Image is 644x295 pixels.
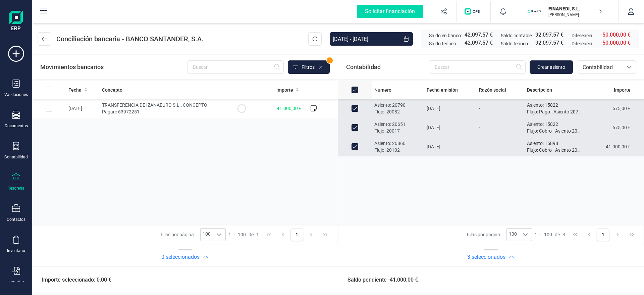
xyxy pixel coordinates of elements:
img: Logo de OPS [465,8,482,15]
span: Saldo pendiente -41.000,00 € [339,276,418,284]
span: 3 [562,231,565,238]
td: [DATE] [424,99,476,118]
span: Contabilidad [346,62,381,72]
span: 42.097,57 € [465,39,493,47]
span: 1 [228,231,231,238]
div: Importar [8,279,24,285]
span: Movimientos bancarios [40,62,104,72]
span: Razón social [479,87,506,93]
div: All items unselected [46,87,52,93]
span: Filtros [302,64,315,70]
div: Filas por página: [467,228,532,241]
td: [DATE] [424,137,476,156]
div: Contabilidad [4,154,28,160]
p: FINANEDI, S.L. [548,5,602,12]
span: Fecha emisión [427,87,458,93]
button: Last Page [319,228,332,241]
div: Validaciones [4,92,28,97]
span: Diferencia: [572,40,593,47]
div: Row Selected 828203ae-3456-4cb6-8908-f4a1bb3c9128 [46,105,52,112]
td: 675,00 € [585,99,644,118]
span: 92.097,57 € [535,31,563,39]
span: -50.000,00 € [601,39,631,47]
span: Saldo teórico: [501,40,529,47]
div: Row Unselected a6b3f959-0e8e-4783-a336-97d55618dba4 [352,105,358,112]
span: 100 [238,231,246,238]
button: Choose Date [399,32,413,46]
span: Concepto [102,87,122,93]
div: Row Unselected 6bafc2cb-c17e-4eee-9a13-4f0b86e78c0a [352,124,358,131]
td: [DATE] [66,99,99,118]
p: [PERSON_NAME] [548,12,602,17]
p: Asiento: 20790 [374,102,421,108]
td: - [476,118,524,137]
span: Importe [276,87,293,93]
img: Logo Finanedi [9,11,23,32]
span: de [555,231,560,238]
p: Flujo: Cobro - Asiento 20651. [527,128,583,134]
div: - [228,231,259,238]
span: TRANSFERENCIA DE IZANAEURO S.L., CONCEPTO Pagaré 63972251. [102,102,207,114]
input: Buscar [429,60,526,74]
span: Saldo en banco: [429,32,462,39]
p: Asiento: 20651 [374,121,421,128]
p: Flujo: 20102 [374,147,421,153]
span: Crear asiento [537,64,565,70]
span: Diferencia: [572,32,593,39]
span: 42.097,57 € [465,31,493,39]
div: Inventario [7,248,25,253]
button: First Page [262,228,275,241]
button: First Page [569,228,581,241]
div: - [535,231,565,238]
button: Previous Page [583,228,595,241]
span: 1 [256,231,259,238]
button: Page 1 [597,228,609,241]
div: Tesorería [8,186,24,191]
span: 1 [327,57,333,63]
p: Asiento: 15822 [527,121,583,128]
img: FI [527,4,542,19]
span: -50.000,00 € [601,31,631,39]
button: Crear asiento [530,60,573,74]
p: Flujo: 20017 [374,128,421,134]
button: Page 1 [290,228,303,241]
div: All items selected [352,87,358,93]
span: 100 [544,231,552,238]
span: 41.000,00 € [277,106,302,111]
span: de [249,231,254,238]
span: 100 [201,229,213,241]
span: Saldo contable: [501,32,533,39]
h2: 0 seleccionados [161,253,200,261]
div: Documentos [5,123,28,129]
input: Buscar [187,60,284,74]
div: Filas por página: [161,228,226,241]
p: Asiento: 15898 [527,140,583,147]
div: Row Unselected c0f8c07b-1e81-46c8-a6f5-6b8471868649 [352,143,358,150]
span: 92.097,57 € [535,39,563,47]
button: Next Page [305,228,318,241]
button: Logo de OPS [461,1,486,22]
div: Contactos [7,217,25,222]
span: Saldo teórico: [429,40,457,47]
span: Importe seleccionado: 0,00 € [34,276,111,284]
p: Asiento: 15822 [527,102,583,108]
button: Previous Page [276,228,289,241]
p: Flujo: Cobro - Asiento 20860. [527,147,583,153]
span: Contabilidad [580,63,620,71]
span: Descripción [527,87,552,93]
td: [DATE] [424,118,476,137]
div: Solicitar financiación [357,5,423,18]
button: FIFINANEDI, S.L.[PERSON_NAME] [524,1,610,22]
td: - [476,99,524,118]
td: - [476,137,524,156]
span: 1 [535,231,537,238]
p: Flujo: 20082 [374,108,421,115]
td: 675,00 € [585,118,644,137]
button: Last Page [625,228,638,241]
button: Solicitar financiación [349,1,431,22]
p: Asiento: 20860 [374,140,421,147]
p: Flujo: Pago - Asiento 20790. [527,108,583,115]
h2: 3 seleccionados [467,253,505,261]
span: Fecha [68,87,82,93]
span: Número [374,87,391,93]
